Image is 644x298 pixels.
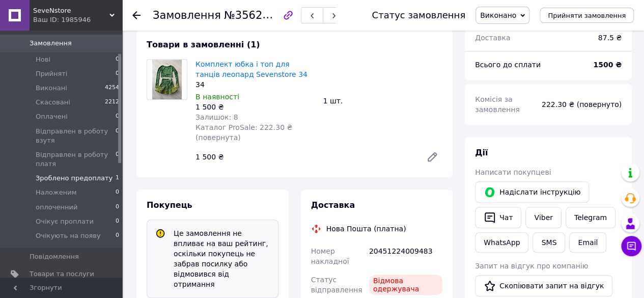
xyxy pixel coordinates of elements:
b: 1500 ₴ [593,61,622,69]
span: Відправлен в роботу взутя [36,127,116,145]
div: Нова Пошта (платна) [324,224,409,234]
span: оплоченний [36,203,77,212]
span: Доставка [311,200,355,210]
span: 4254 [105,84,119,93]
span: 0 [116,127,119,145]
span: Очікують на появу [36,231,101,240]
span: Прийняти замовлення [548,12,626,19]
span: Виконано [480,11,516,19]
a: Telegram [566,207,615,228]
span: Оплачені [36,112,68,121]
span: Каталог ProSale: 222.30 ₴ (повернута) [195,123,292,142]
span: 2212 [105,98,119,107]
span: 0 [116,55,119,64]
div: Це замовлення не впливає на ваш рейтинг, оскільки покупець не забрав посилку або відмовився від о... [170,228,274,289]
div: 20451224009483 [367,242,444,270]
span: Всього до сплати [475,61,541,69]
div: Відмова одержувача [369,275,442,295]
span: Виконані [36,84,67,93]
button: Чат [475,207,521,228]
div: 87.5 ₴ [592,26,628,49]
a: Редагувати [422,147,442,167]
span: 0 [116,150,119,169]
span: Очікує проплати [36,217,94,226]
span: Товари та послуги [30,269,94,279]
span: Замовлення [153,9,221,21]
span: Запит на відгук про компанію [475,262,588,270]
span: 0 [116,217,119,226]
div: Повернутися назад [132,10,141,20]
span: Прийняті [36,69,67,78]
a: Комплект юбка і топ для танців леопард Sevenstore 34 [195,60,307,78]
span: Комісія за замовлення [475,95,520,114]
div: 34 [195,79,315,90]
span: 0 [116,188,119,197]
span: Нові [36,55,50,64]
button: Скопіювати запит на відгук [475,275,612,296]
span: Залишок: 8 [195,113,238,121]
span: Наложеним [36,188,76,197]
button: SMS [533,232,565,253]
span: В наявності [195,93,239,101]
a: Viber [525,207,561,228]
span: Покупець [147,200,192,210]
button: Чат з покупцем [621,236,641,256]
span: Статус відправлення [311,276,362,294]
span: Товари в замовленні (1) [147,40,260,49]
div: 1 500 ₴ [195,102,315,112]
span: 222.30 ₴ (повернуто) [542,100,622,109]
span: Повідомлення [30,252,79,261]
a: WhatsApp [475,232,528,253]
span: Замовлення [30,39,72,48]
div: Статус замовлення [372,10,465,20]
img: Комплект юбка і топ для танців леопард Sevenstore 34 [152,60,182,99]
div: 1 500 ₴ [191,150,418,164]
span: Написати покупцеві [475,168,551,176]
span: Номер накладної [311,247,349,265]
span: №356206298 [224,9,296,21]
span: Дії [475,148,488,157]
div: 1 шт. [319,94,447,108]
span: Доставка [475,34,510,42]
span: 0 [116,112,119,121]
button: Прийняти замовлення [540,8,634,23]
span: Відправлен в роботу платя [36,150,116,169]
span: 0 [116,231,119,240]
span: Зроблено предоплату [36,174,113,183]
span: 0 [116,203,119,212]
span: 0 [116,69,119,78]
span: Скасовані [36,98,70,107]
button: Надіслати інструкцію [475,181,589,203]
button: Email [569,232,606,253]
div: Ваш ID: 1985946 [33,15,122,24]
span: 1 [116,174,119,183]
span: SeveNstore [33,6,109,15]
